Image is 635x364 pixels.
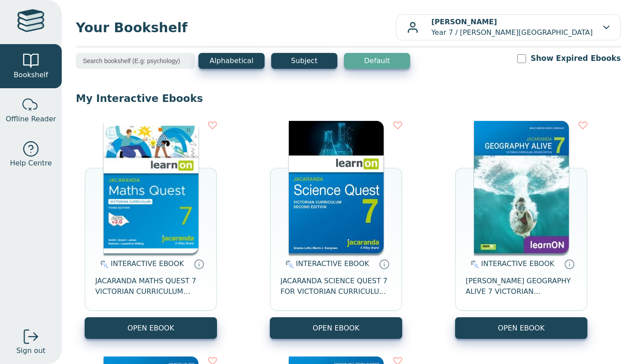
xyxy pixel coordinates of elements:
button: [PERSON_NAME]Year 7 / [PERSON_NAME][GEOGRAPHIC_DATA] [396,14,621,41]
label: Show Expired Ebooks [530,53,621,64]
button: Subject [271,53,337,69]
button: OPEN EBOOK [270,317,402,339]
span: INTERACTIVE EBOOK [296,259,369,268]
span: Bookshelf [14,70,48,80]
a: Interactive eBooks are accessed online via the publisher’s portal. They contain interactive resou... [564,259,575,269]
span: Offline Reader [6,114,56,124]
a: Interactive eBooks are accessed online via the publisher’s portal. They contain interactive resou... [194,259,204,269]
span: JACARANDA MATHS QUEST 7 VICTORIAN CURRICULUM LEARNON EBOOK 3E [95,276,206,297]
button: Default [344,53,410,69]
span: Your Bookshelf [76,18,396,38]
span: INTERACTIVE EBOOK [111,259,184,268]
button: OPEN EBOOK [85,317,217,339]
p: My Interactive Ebooks [76,92,621,105]
img: interactive.svg [468,259,479,270]
span: [PERSON_NAME] GEOGRAPHY ALIVE 7 VICTORIAN CURRICULUM LEARNON EBOOK 2E [466,276,577,297]
span: INTERACTIVE EBOOK [481,259,554,268]
span: Sign out [16,345,45,356]
b: [PERSON_NAME] [431,18,497,26]
img: cc9fd0c4-7e91-e911-a97e-0272d098c78b.jpg [474,121,569,253]
button: Alphabetical [198,53,265,69]
p: Year 7 / [PERSON_NAME][GEOGRAPHIC_DATA] [431,17,593,38]
input: Search bookshelf (E.g: psychology) [76,53,195,69]
span: JACARANDA SCIENCE QUEST 7 FOR VICTORIAN CURRICULUM LEARNON 2E EBOOK [280,276,392,297]
button: OPEN EBOOK [455,317,587,339]
img: interactive.svg [283,259,294,270]
a: Interactive eBooks are accessed online via the publisher’s portal. They contain interactive resou... [379,259,389,269]
img: b87b3e28-4171-4aeb-a345-7fa4fe4e6e25.jpg [104,121,198,253]
span: Help Centre [10,158,52,169]
img: 329c5ec2-5188-ea11-a992-0272d098c78b.jpg [289,121,384,253]
img: interactive.svg [97,259,108,270]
